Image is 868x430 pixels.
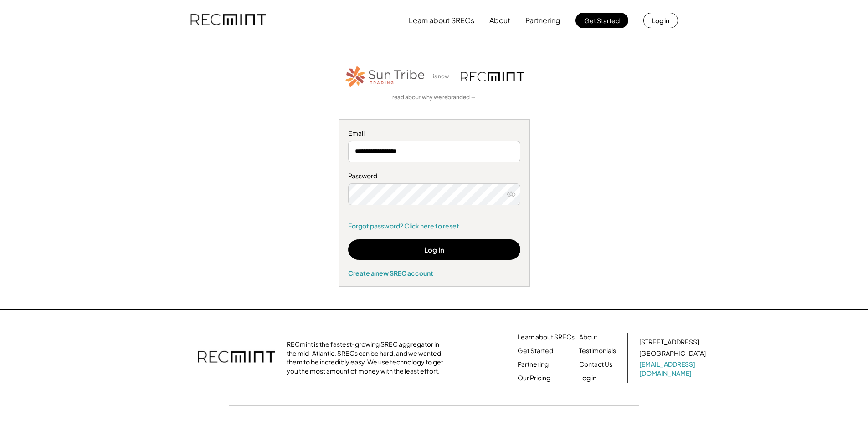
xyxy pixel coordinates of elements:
div: is now [431,73,456,81]
button: Log In [348,239,520,260]
a: Forgot password? Click here to reset. [348,222,520,231]
div: [GEOGRAPHIC_DATA] [639,349,706,358]
a: Contact Us [579,360,612,369]
div: [STREET_ADDRESS] [639,338,699,347]
div: RECmint is the fastest-growing SREC aggregator in the mid-Atlantic. SRECs can be hard, and we wan... [287,340,448,375]
img: recmint-logotype%403x.png [198,342,275,374]
div: Create a new SREC account [348,269,520,277]
button: Partnering [525,11,560,30]
a: Our Pricing [518,374,550,383]
a: Testimonials [579,346,616,355]
img: STT_Horizontal_Logo%2B-%2BColor.png [344,64,426,89]
button: About [489,11,510,30]
button: Learn about SRECs [409,11,474,30]
a: Partnering [518,360,549,369]
a: [EMAIL_ADDRESS][DOMAIN_NAME] [639,360,708,378]
img: recmint-logotype%403x.png [190,5,266,36]
img: recmint-logotype%403x.png [461,72,524,81]
a: About [579,333,597,342]
button: Get Started [575,13,628,28]
a: Learn about SRECs [518,333,575,342]
div: Password [348,172,520,181]
a: read about why we rebranded → [392,94,476,101]
a: Get Started [518,346,553,355]
button: Log in [643,13,678,28]
a: Log in [579,374,596,383]
div: Email [348,129,520,138]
